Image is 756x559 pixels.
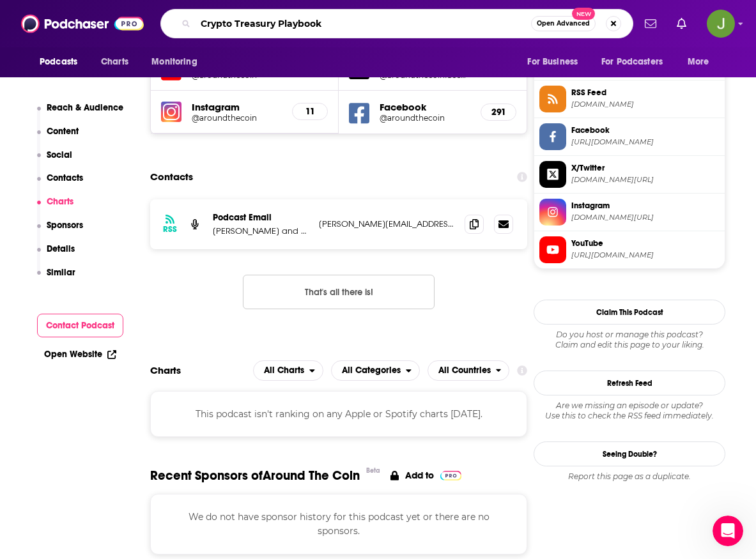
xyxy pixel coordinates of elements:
p: Podcast Email [213,212,309,223]
a: @aroundthecoin [380,113,470,123]
a: Seeing Double? [534,441,725,466]
span: All Categories [342,366,401,375]
p: Charts [47,196,73,207]
p: [PERSON_NAME][EMAIL_ADDRESS][DOMAIN_NAME] [319,218,454,229]
button: open menu [31,50,94,74]
span: All Charts [264,366,304,375]
span: Facebook [571,125,720,136]
span: instagram.com/aroundthecoin [571,213,720,222]
a: Show notifications dropdown [672,13,691,34]
img: Pro Logo [440,471,461,480]
span: Logged in as jon47193 [707,10,735,38]
a: Open Website [44,349,116,360]
span: X/Twitter [571,162,720,174]
a: Add to [390,468,461,484]
h2: Charts [150,364,181,376]
h5: 291 [491,107,505,118]
span: New [572,8,595,20]
span: More [688,53,709,71]
button: Similar [37,267,76,291]
span: RSS Feed [571,87,720,98]
div: Report this page as a duplicate. [534,471,725,482]
span: Instagram [571,200,720,211]
span: All Countries [438,366,491,375]
span: Charts [101,53,128,71]
button: Refresh Feed [534,371,725,395]
button: open menu [428,360,510,381]
h5: Facebook [380,101,470,113]
p: Contacts [47,172,83,183]
img: User Profile [707,10,735,38]
span: Recent Sponsors of Around The Coin [150,468,360,484]
a: RSS Feed[DOMAIN_NAME] [539,86,720,112]
h2: Platforms [253,360,323,381]
button: Content [37,126,79,149]
span: Podcasts [40,53,77,71]
a: YouTube[URL][DOMAIN_NAME] [539,236,720,263]
span: For Podcasters [601,53,663,71]
input: Search podcasts, credits, & more... [196,13,531,34]
button: Contacts [37,172,84,196]
button: Sponsors [37,220,84,243]
img: Podchaser - Follow, Share and Rate Podcasts [21,11,144,36]
p: [PERSON_NAME] and [PERSON_NAME] [213,226,309,236]
button: open menu [253,360,323,381]
iframe: Intercom live chat [713,516,743,546]
span: feeds.buzzsprout.com [571,100,720,109]
button: Social [37,149,73,173]
div: Search podcasts, credits, & more... [160,9,633,38]
img: iconImage [161,102,181,122]
h3: RSS [163,224,177,234]
p: Add to [405,470,434,481]
div: Beta [366,466,380,475]
button: Contact Podcast [37,314,124,337]
h2: Categories [331,360,420,381]
button: open menu [679,50,725,74]
span: Open Advanced [537,20,590,27]
p: We do not have sponsor history for this podcast yet or there are no sponsors. [166,510,511,539]
p: Sponsors [47,220,83,231]
button: open menu [518,50,594,74]
span: https://www.facebook.com/aroundthecoin [571,137,720,147]
h5: 11 [303,106,317,117]
span: Monitoring [151,53,197,71]
span: YouTube [571,238,720,249]
a: Facebook[URL][DOMAIN_NAME] [539,123,720,150]
button: Details [37,243,75,267]
p: Social [47,149,72,160]
span: Do you host or manage this podcast? [534,330,725,340]
button: open menu [331,360,420,381]
p: Reach & Audience [47,102,123,113]
h2: Countries [428,360,510,381]
div: Claim and edit this page to your liking. [534,330,725,350]
a: Charts [93,50,136,74]
a: Show notifications dropdown [640,13,661,34]
button: Show profile menu [707,10,735,38]
div: This podcast isn't ranking on any Apple or Spotify charts [DATE]. [150,391,527,437]
a: Instagram[DOMAIN_NAME][URL] [539,199,720,226]
p: Similar [47,267,75,278]
button: open menu [143,50,213,74]
button: Claim This Podcast [534,300,725,325]
span: https://www.youtube.com/@aroundthecoin [571,250,720,260]
button: Charts [37,196,74,220]
button: Reach & Audience [37,102,124,126]
p: Content [47,126,79,137]
div: Are we missing an episode or update? Use this to check the RSS feed immediately. [534,401,725,421]
h5: Instagram [192,101,282,113]
a: @aroundthecoin [192,113,282,123]
button: open menu [593,50,681,74]
a: X/Twitter[DOMAIN_NAME][URL] [539,161,720,188]
button: Open AdvancedNew [531,16,596,31]
button: Nothing here. [243,275,435,309]
p: Details [47,243,75,254]
span: twitter.com/aroundthecoinfacebook [571,175,720,185]
span: For Business [527,53,578,71]
h2: Contacts [150,165,193,189]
